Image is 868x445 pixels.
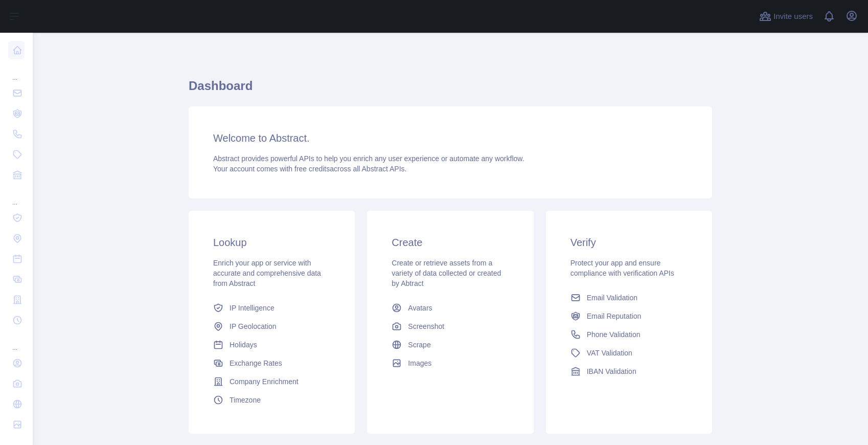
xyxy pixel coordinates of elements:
a: IBAN Validation [566,362,692,381]
div: ... [8,331,25,352]
span: Phone Validation [587,329,641,340]
span: Exchange Rates [230,358,282,368]
span: Enrich your app or service with accurate and comprehensive data from Abstract [213,259,321,287]
span: IBAN Validation [587,366,636,376]
span: Your account comes with across all Abstract APIs. [213,165,406,173]
a: Scrape [387,336,513,354]
span: Company Enrichment [230,376,299,387]
span: Email Reputation [587,311,642,321]
span: Email Validation [587,293,637,303]
span: Invite users [773,11,813,23]
h3: Welcome to Abstract. [213,131,688,145]
a: Images [387,354,513,372]
span: IP Geolocation [230,321,277,331]
span: Avatars [408,303,432,313]
a: Timezone [209,391,334,409]
a: IP Geolocation [209,317,334,336]
span: Timezone [230,395,261,405]
span: free credits [294,165,330,173]
a: IP Intelligence [209,299,334,317]
a: VAT Validation [566,344,692,362]
a: Exchange Rates [209,354,334,372]
a: Company Enrichment [209,372,334,391]
span: Create or retrieve assets from a variety of data collected or created by Abtract [392,259,501,287]
div: ... [8,61,25,82]
h1: Dashboard [189,78,712,102]
h3: Verify [570,235,688,250]
a: Phone Validation [566,325,692,344]
span: Holidays [230,340,257,350]
a: Screenshot [387,317,513,336]
h3: Lookup [213,235,330,250]
span: Scrape [408,340,430,350]
span: VAT Validation [587,348,632,358]
span: Images [408,358,431,368]
h3: Create [392,235,509,250]
div: ... [8,186,25,207]
span: Screenshot [408,321,444,331]
a: Holidays [209,336,334,354]
a: Email Validation [566,288,692,307]
a: Email Reputation [566,307,692,325]
a: Avatars [387,299,513,317]
span: Abstract provides powerful APIs to help you enrich any user experience or automate any workflow. [213,154,524,163]
span: Protect your app and ensure compliance with verification APIs [570,259,674,277]
span: IP Intelligence [230,303,275,313]
button: Invite users [757,8,815,25]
